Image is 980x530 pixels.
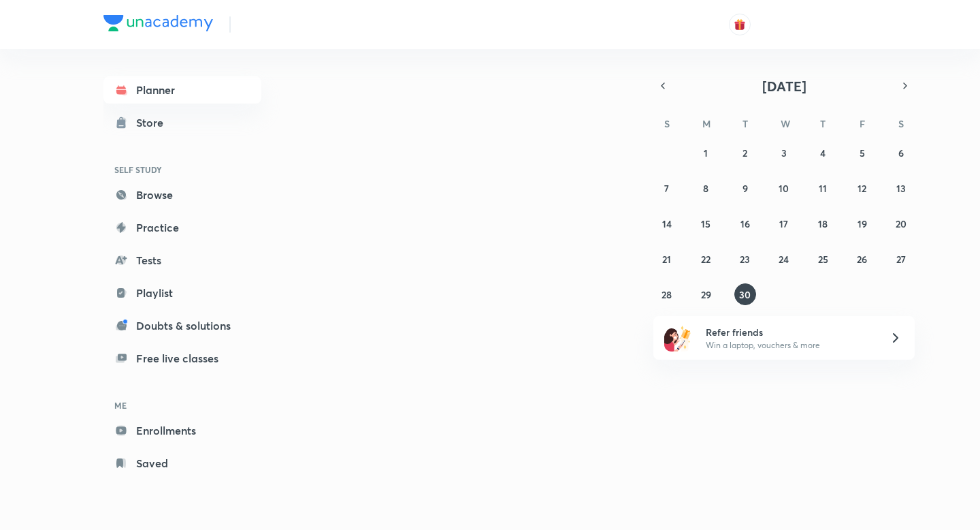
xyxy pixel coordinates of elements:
button: September 8, 2025 [695,177,717,199]
a: Free live classes [103,345,261,372]
button: September 21, 2025 [656,248,678,270]
abbr: Saturday [898,117,904,130]
img: Company Logo [103,15,213,31]
abbr: September 28, 2025 [661,288,672,301]
h6: Refer friends [706,325,873,339]
abbr: September 20, 2025 [896,217,906,230]
abbr: September 5, 2025 [860,146,865,159]
a: Store [103,109,261,136]
img: referral [664,324,691,352]
button: September 5, 2025 [851,142,873,163]
abbr: September 24, 2025 [779,253,789,266]
button: September 9, 2025 [734,177,756,199]
h6: SELF STUDY [103,158,261,181]
button: September 13, 2025 [890,177,912,199]
button: September 30, 2025 [734,283,756,305]
a: Practice [103,214,261,241]
button: September 14, 2025 [656,213,678,234]
div: Store [136,114,171,131]
button: September 16, 2025 [734,213,756,234]
abbr: September 27, 2025 [896,253,906,266]
abbr: September 30, 2025 [739,288,751,301]
abbr: September 18, 2025 [818,217,828,230]
button: September 3, 2025 [773,142,795,163]
h6: ME [103,394,261,417]
abbr: September 16, 2025 [740,217,750,230]
a: Planner [103,76,261,104]
button: September 17, 2025 [773,213,795,234]
button: September 12, 2025 [851,177,873,199]
button: September 27, 2025 [890,248,912,270]
a: Enrollments [103,417,261,444]
abbr: September 23, 2025 [740,253,750,266]
abbr: September 10, 2025 [779,182,789,195]
abbr: Wednesday [781,117,790,130]
abbr: September 14, 2025 [662,217,672,230]
button: September 23, 2025 [734,248,756,270]
abbr: September 22, 2025 [701,253,710,266]
abbr: September 8, 2025 [703,182,708,195]
button: September 2, 2025 [734,142,756,163]
abbr: September 15, 2025 [701,217,710,230]
button: September 22, 2025 [695,248,717,270]
abbr: September 26, 2025 [857,253,867,266]
abbr: September 29, 2025 [701,288,711,301]
button: September 6, 2025 [890,142,912,163]
abbr: September 1, 2025 [704,146,708,159]
p: Win a laptop, vouchers & more [706,339,873,352]
button: September 24, 2025 [773,248,795,270]
abbr: Friday [860,117,865,130]
abbr: September 21, 2025 [662,253,671,266]
a: Playlist [103,279,261,307]
button: September 26, 2025 [851,248,873,270]
a: Company Logo [103,15,213,35]
abbr: September 2, 2025 [742,146,747,159]
abbr: September 12, 2025 [857,182,866,195]
abbr: Sunday [664,117,670,130]
abbr: September 17, 2025 [779,217,788,230]
abbr: Monday [702,117,710,130]
button: September 10, 2025 [773,177,795,199]
button: September 18, 2025 [812,213,834,234]
abbr: September 19, 2025 [857,217,867,230]
span: [DATE] [762,77,806,95]
abbr: September 11, 2025 [819,182,827,195]
abbr: Thursday [820,117,826,130]
button: September 11, 2025 [812,177,834,199]
button: September 25, 2025 [812,248,834,270]
a: Saved [103,450,261,477]
button: September 19, 2025 [851,213,873,234]
abbr: September 13, 2025 [896,182,906,195]
abbr: September 3, 2025 [781,146,787,159]
abbr: September 7, 2025 [664,182,669,195]
a: Tests [103,247,261,274]
button: September 29, 2025 [695,283,717,305]
abbr: September 4, 2025 [820,146,826,159]
abbr: Tuesday [742,117,748,130]
button: September 1, 2025 [695,142,717,163]
a: Doubts & solutions [103,312,261,339]
a: Browse [103,181,261,208]
abbr: September 9, 2025 [742,182,748,195]
button: September 20, 2025 [890,213,912,234]
button: [DATE] [672,76,896,95]
button: September 4, 2025 [812,142,834,163]
abbr: September 25, 2025 [818,253,828,266]
abbr: September 6, 2025 [898,146,904,159]
button: September 15, 2025 [695,213,717,234]
img: avatar [734,18,746,31]
button: September 7, 2025 [656,177,678,199]
button: September 28, 2025 [656,283,678,305]
button: avatar [729,14,751,35]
